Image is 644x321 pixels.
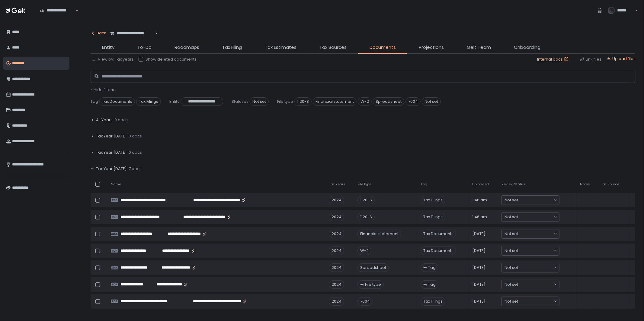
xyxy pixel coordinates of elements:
[313,97,357,106] span: Financial statement
[106,27,158,40] div: Search for option
[518,298,553,304] input: Search for option
[357,297,373,306] div: 7004
[91,30,106,36] div: Back
[137,44,152,51] span: To-Do
[370,44,396,51] span: Documents
[505,197,518,203] span: Not set
[102,44,114,51] span: Entity
[505,248,518,254] span: Not set
[357,263,389,272] div: Spreadsheet
[265,44,296,51] span: Tax Estimates
[169,99,179,104] span: Entity
[518,214,553,220] input: Search for option
[502,263,559,272] div: Search for option
[329,213,344,221] div: 2024
[96,166,127,172] span: Tax Year [DATE]
[505,214,518,220] span: Not set
[422,97,441,106] span: Not set
[111,182,121,187] span: Name
[518,197,553,203] input: Search for option
[405,97,421,106] span: 7004
[329,230,344,238] div: 2024
[472,248,485,253] span: [DATE]
[502,246,559,255] div: Search for option
[329,297,344,306] div: 2024
[505,298,518,304] span: Not set
[329,280,344,289] div: 2024
[421,247,456,255] span: Tax Documents
[580,182,590,187] span: Notes
[329,196,344,204] div: 2024
[505,231,518,237] span: Not set
[580,57,601,62] button: Link files
[175,44,199,51] span: Roadmaps
[502,212,559,222] div: Search for option
[518,282,553,288] input: Search for option
[136,97,161,106] span: Tax Filings
[329,263,344,272] div: 2024
[36,4,78,17] div: Search for option
[319,44,347,51] span: Tax Sources
[421,196,445,204] span: Tax Filings
[421,213,445,221] span: Tax Filings
[428,265,436,270] span: Tag
[472,282,485,287] span: [DATE]
[114,117,128,123] span: 0 docs
[502,280,559,289] div: Search for option
[537,57,570,62] a: Internal docs
[96,134,127,139] span: Tax Year [DATE]
[472,231,485,237] span: [DATE]
[129,166,142,172] span: 7 docs
[501,182,525,187] span: Review Status
[96,150,127,155] span: Tax Year [DATE]
[91,87,114,93] button: - Hide filters
[518,231,553,237] input: Search for option
[502,297,559,306] div: Search for option
[518,248,553,254] input: Search for option
[357,247,371,255] div: W-2
[358,97,372,106] span: W-2
[329,247,344,255] div: 2024
[96,117,113,123] span: All Years
[502,229,559,238] div: Search for option
[277,99,293,104] span: File type
[91,27,106,39] button: Back
[92,57,134,62] button: View by: Tax years
[99,97,135,106] span: Tax Documents
[329,182,345,187] span: Tax Years
[250,97,269,106] span: Not set
[514,44,540,51] span: Onboarding
[222,44,242,51] span: Tax Filing
[467,44,491,51] span: Gelt Team
[419,44,444,51] span: Projections
[472,182,489,187] span: Uploaded
[357,182,371,187] span: File type
[91,99,98,104] span: Tag
[357,230,401,238] div: Financial statement
[357,213,375,221] div: 1120-S
[505,282,518,288] span: Not set
[421,182,427,187] span: Tag
[601,182,619,187] span: Tax Source
[428,282,436,287] span: Tag
[472,265,485,270] span: [DATE]
[472,214,487,220] span: 1:46 am
[232,99,248,104] span: Statuses
[472,197,487,203] span: 1:46 am
[472,299,485,304] span: [DATE]
[365,282,381,287] span: File type
[606,56,636,61] button: Upload files
[373,97,404,106] span: Spreadsheet
[421,230,456,238] span: Tax Documents
[91,87,114,93] span: - Hide filters
[421,297,445,306] span: Tax Filings
[129,134,142,139] span: 0 docs
[502,196,559,205] div: Search for option
[505,265,518,271] span: Not set
[129,150,142,155] span: 0 docs
[518,265,553,271] input: Search for option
